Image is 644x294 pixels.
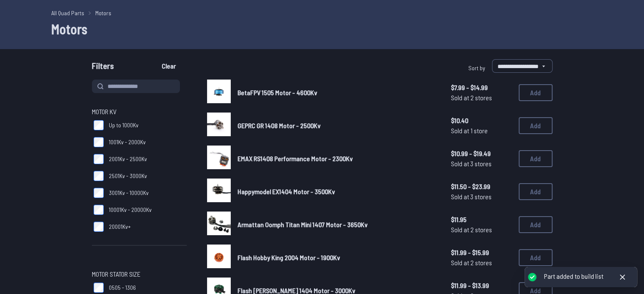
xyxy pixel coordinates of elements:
h1: Motors [51,19,593,39]
a: image [207,212,231,238]
span: $10.40 [451,115,512,126]
input: 0505 - 1306 [94,283,104,293]
span: Sort by [468,64,485,71]
button: Add [519,183,553,200]
img: image [207,146,231,169]
a: image [207,245,231,271]
span: Up to 1000Kv [109,121,138,129]
a: Motors [95,8,111,17]
button: Add [519,216,553,233]
img: image [207,179,231,202]
div: Part added to build list [544,272,603,281]
span: Sold at 3 stores [451,192,512,202]
a: image [207,179,231,205]
button: Add [519,150,553,167]
input: 2001Kv - 2500Kv [94,154,104,164]
span: 1001Kv - 2000Kv [109,138,146,146]
span: Armattan Oomph Titan Mini 1407 Motor - 3650Kv [238,220,368,228]
img: image [207,113,231,136]
button: Add [519,249,553,266]
span: $11.95 [451,214,512,225]
a: EMAX RS1408 Performance Motor - 2300Kv [238,154,437,164]
button: Add [519,84,553,101]
a: GEPRC GR 1408 Motor - 2500Kv [238,121,437,131]
span: $11.99 - $15.99 [451,247,512,258]
span: Happymodel EX1404 Motor - 3500Kv [238,187,335,195]
span: $7.99 - $14.99 [451,82,512,93]
input: 3001Kv - 10000Kv [94,188,104,198]
span: Filters [92,59,114,76]
span: Sold at 1 store [451,126,512,136]
span: BetaFPV 1505 Motor - 4600Kv [238,88,317,96]
span: 2501Kv - 3000Kv [109,172,147,180]
input: 1001Kv - 2000Kv [94,137,104,147]
span: Sold at 2 stores [451,258,512,268]
span: Motor KV [92,107,116,117]
span: $11.50 - $23.99 [451,181,512,192]
span: 10001Kv - 20000Kv [109,206,152,214]
span: Flash Hobby King 2004 Motor - 1900Kv [238,253,340,261]
input: 2501Kv - 3000Kv [94,171,104,181]
a: image [207,80,231,106]
img: image [207,80,231,103]
span: $11.99 - $13.99 [451,280,512,291]
span: 2001Kv - 2500Kv [109,155,147,163]
input: 20001Kv+ [94,222,104,232]
img: image [207,212,231,235]
input: Up to 1000Kv [94,120,104,130]
a: Flash Hobby King 2004 Motor - 1900Kv [238,253,437,263]
a: image [207,113,231,139]
a: Armattan Oomph Titan Mini 1407 Motor - 3650Kv [238,220,437,230]
select: Sort by [492,59,553,73]
input: 10001Kv - 20000Kv [94,205,104,215]
span: Sold at 3 stores [451,159,512,169]
span: GEPRC GR 1408 Motor - 2500Kv [238,121,321,129]
a: BetaFPV 1505 Motor - 4600Kv [238,88,437,98]
span: 20001Kv+ [109,223,131,231]
button: Clear [155,59,183,73]
span: EMAX RS1408 Performance Motor - 2300Kv [238,154,353,162]
span: Motor Stator Size [92,269,141,279]
button: Add [519,117,553,134]
span: 0505 - 1306 [109,283,136,292]
span: Sold at 2 stores [451,93,512,103]
span: Sold at 2 stores [451,225,512,235]
a: All Quad Parts [51,8,84,17]
a: Happymodel EX1404 Motor - 3500Kv [238,187,437,197]
span: $10.99 - $19.49 [451,148,512,159]
img: image [207,245,231,268]
span: 3001Kv - 10000Kv [109,189,149,197]
a: image [207,146,231,172]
